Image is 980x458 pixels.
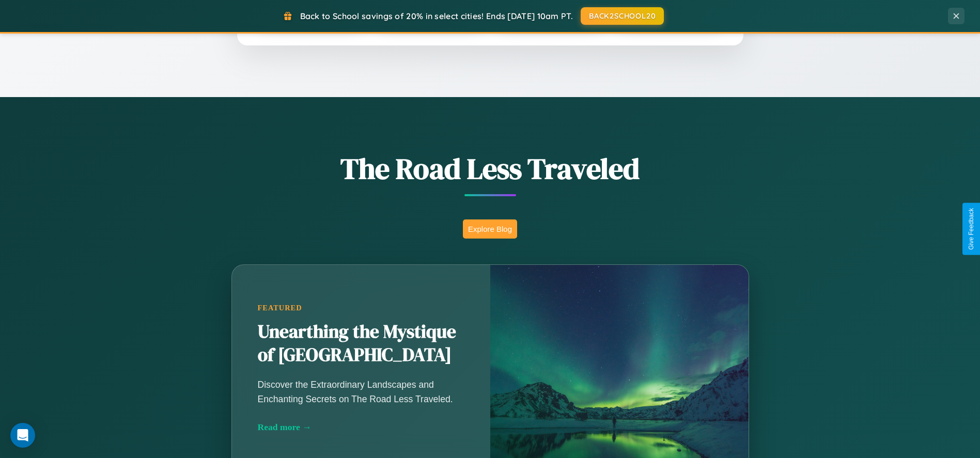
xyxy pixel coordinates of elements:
[258,320,464,368] h2: Unearthing the Mystique of [GEOGRAPHIC_DATA]
[300,11,573,21] span: Back to School savings of 20% in select cities! Ends [DATE] 10am PT.
[258,304,464,312] div: Featured
[463,219,517,239] button: Explore Blog
[258,377,464,406] p: Discover the Extraordinary Landscapes and Enchanting Secrets on The Road Less Traveled.
[581,7,664,25] button: BACK2SCHOOL20
[968,208,975,250] div: Give Feedback
[10,423,35,448] div: Open Intercom Messenger
[258,422,464,433] div: Read more →
[180,149,800,188] h1: The Road Less Traveled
